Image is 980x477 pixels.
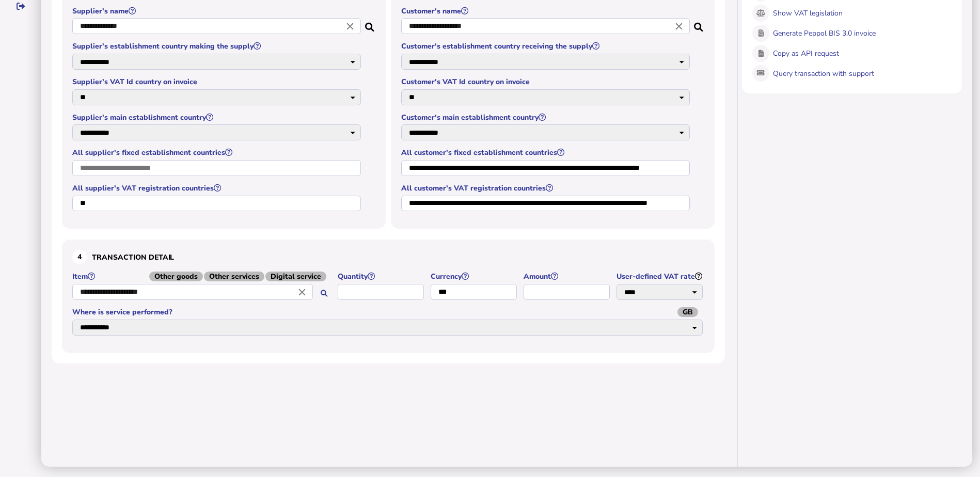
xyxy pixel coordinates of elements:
[204,272,264,281] span: Other services
[149,272,203,281] span: Other goods
[72,113,362,122] label: Supplier's main establishment country
[72,6,362,16] label: Supplier's name
[72,148,362,157] label: All supplier's fixed establishment countries
[401,77,691,87] label: Customer's VAT Id country on invoice
[401,113,691,122] label: Customer's main establishment country
[401,41,691,51] label: Customer's establishment country receiving the supply
[72,250,87,264] div: 4
[401,6,691,16] label: Customer's name
[296,287,308,298] i: Close
[62,240,715,353] section: Define the item, and answer additional questions
[338,272,425,281] label: Quantity
[694,20,704,28] i: Search for a dummy customer
[72,272,333,281] label: Item
[673,21,685,32] i: Close
[524,272,611,281] label: Amount
[265,272,326,281] span: Digital service
[72,307,704,317] label: Where is service performed?
[72,77,362,87] label: Supplier's VAT Id country on invoice
[677,307,698,317] span: GB
[72,250,704,264] h3: Transaction detail
[401,148,691,157] label: All customer's fixed establishment countries
[344,21,356,32] i: Close
[401,183,691,193] label: All customer's VAT registration countries
[617,272,704,281] label: User-defined VAT rate
[72,183,362,193] label: All supplier's VAT registration countries
[315,285,333,302] button: Search for an item by HS code or use natural language description
[431,272,518,281] label: Currency
[365,20,375,28] i: Search for a dummy seller
[72,41,362,51] label: Supplier's establishment country making the supply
